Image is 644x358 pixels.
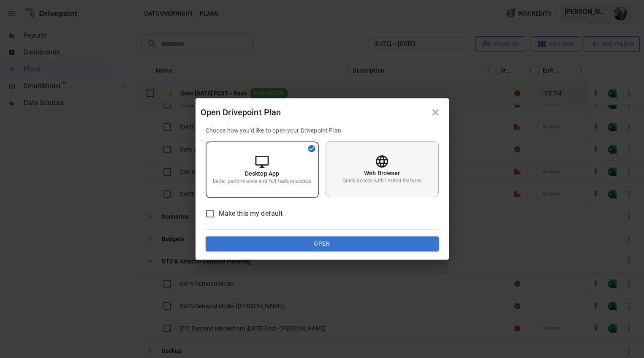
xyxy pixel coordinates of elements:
[213,178,311,185] p: Better performance and full feature access
[342,177,421,184] p: Quick access with limited features
[206,126,439,135] p: Choose how you'd like to open your Drivepoint Plan
[219,209,283,219] span: Make this my default
[245,169,280,178] p: Desktop App
[364,169,400,177] p: Web Browser
[206,236,439,252] button: Open
[201,106,427,119] div: Open Drivepoint Plan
